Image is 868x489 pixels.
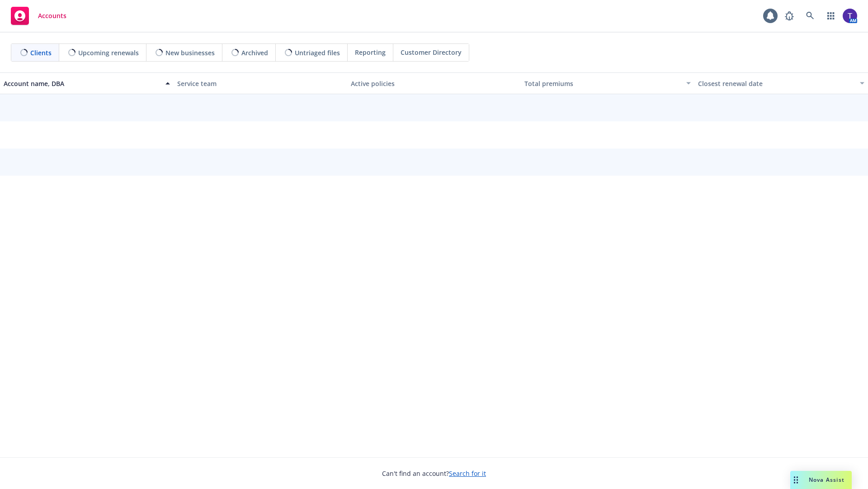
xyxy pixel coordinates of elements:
[295,48,340,58] span: Untriaged files
[165,48,215,58] span: New businesses
[801,7,819,25] a: Search
[7,3,70,29] a: Accounts
[521,72,694,94] button: Total premiums
[355,48,386,57] span: Reporting
[524,79,681,88] div: Total premiums
[78,48,139,58] span: Upcoming renewals
[790,471,852,489] button: Nova Assist
[177,79,344,88] div: Service team
[449,469,486,478] a: Search for it
[4,79,160,88] div: Account name, DBA
[694,72,868,94] button: Closest renewal date
[30,48,52,58] span: Clients
[809,476,844,484] span: Nova Assist
[351,79,517,88] div: Active policies
[174,72,347,94] button: Service team
[347,72,521,94] button: Active policies
[382,469,486,478] span: Can't find an account?
[698,79,854,88] div: Closest renewal date
[241,48,268,58] span: Archived
[38,12,66,19] span: Accounts
[790,471,802,489] div: Drag to move
[822,7,840,25] a: Switch app
[780,7,798,25] a: Report a Bug
[843,9,857,23] img: photo
[401,48,462,57] span: Customer Directory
